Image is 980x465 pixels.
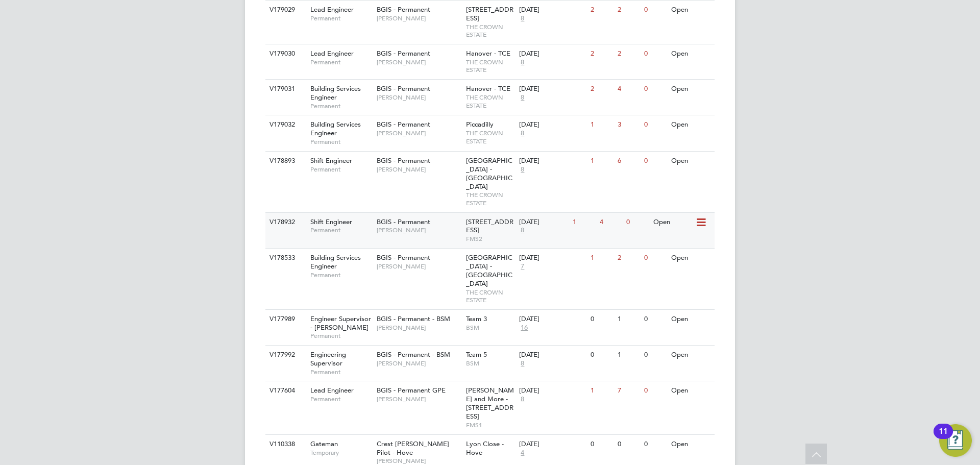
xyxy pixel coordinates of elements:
div: V178533 [267,249,303,267]
div: 1 [615,346,642,364]
div: 1 [588,381,615,400]
div: Open [669,44,713,63]
div: 0 [642,152,668,170]
span: 8 [519,359,526,368]
div: [DATE] [519,50,585,58]
span: BGIS - Permanent [377,253,430,262]
span: Temporary [310,449,372,457]
span: 4 [519,449,526,457]
span: Building Services Engineer [310,120,361,137]
span: [PERSON_NAME] [377,93,461,102]
span: Permanent [310,165,372,174]
div: 0 [642,249,668,267]
div: 7 [615,381,642,400]
span: Lead Engineer [310,5,354,14]
span: [PERSON_NAME] [377,457,461,465]
div: [DATE] [519,440,585,449]
div: [DATE] [519,157,585,165]
div: V179032 [267,115,303,134]
span: Permanent [310,271,372,279]
div: 0 [615,435,642,454]
span: BGIS - Permanent [377,217,430,226]
span: Permanent [310,332,372,340]
span: BGIS - Permanent - BSM [377,350,450,359]
span: Piccadilly [466,120,494,129]
span: Team 3 [466,314,487,323]
span: FMS2 [466,235,514,243]
div: V179029 [267,1,303,19]
span: THE CROWN ESTATE [466,58,514,74]
div: V178932 [267,213,303,232]
span: Permanent [310,138,372,146]
span: Crest [PERSON_NAME] Pilot - Hove [377,439,449,457]
span: Shift Engineer [310,217,352,226]
div: Open [669,310,713,329]
span: FMS1 [466,421,514,429]
div: 0 [588,346,615,364]
div: Open [669,1,713,19]
span: Gateman [310,439,338,448]
span: THE CROWN ESTATE [466,93,514,109]
span: 8 [519,226,526,235]
span: BGIS - Permanent [377,120,430,129]
span: Hanover - TCE [466,49,510,58]
span: THE CROWN ESTATE [466,23,514,39]
div: V110338 [267,435,303,454]
span: [PERSON_NAME] [377,58,461,66]
span: Permanent [310,58,372,66]
span: Hanover - TCE [466,84,510,93]
div: Open [669,115,713,134]
div: Open [669,152,713,170]
span: BGIS - Permanent GPE [377,386,446,395]
div: 2 [588,44,615,63]
span: 8 [519,58,526,67]
span: Lead Engineer [310,49,354,58]
div: Open [669,381,713,400]
span: [PERSON_NAME] [377,165,461,174]
div: 0 [642,44,668,63]
span: [STREET_ADDRESS] [466,217,513,235]
span: BGIS - Permanent [377,156,430,165]
div: Open [669,435,713,454]
span: [PERSON_NAME] [377,324,461,332]
span: 8 [519,14,526,23]
div: V177992 [267,346,303,364]
span: Permanent [310,395,372,403]
span: BGIS - Permanent - BSM [377,314,450,323]
span: Engineer Supervisor - [PERSON_NAME] [310,314,371,332]
span: Permanent [310,226,372,234]
span: Lyon Close - Hove [466,439,504,457]
div: 0 [642,115,668,134]
span: [PERSON_NAME] and More - [STREET_ADDRESS] [466,386,514,421]
span: [STREET_ADDRESS] [466,5,513,22]
span: THE CROWN ESTATE [466,191,514,207]
span: Building Services Engineer [310,253,361,271]
div: Open [651,213,695,232]
div: [DATE] [519,218,568,227]
span: THE CROWN ESTATE [466,288,514,304]
span: 8 [519,93,526,102]
span: [PERSON_NAME] [377,395,461,403]
div: 1 [588,249,615,267]
div: 1 [588,152,615,170]
div: 0 [642,80,668,99]
span: BGIS - Permanent [377,49,430,58]
span: Shift Engineer [310,156,352,165]
div: 0 [642,1,668,19]
div: 3 [615,115,642,134]
div: 1 [588,115,615,134]
span: BGIS - Permanent [377,84,430,93]
div: 4 [597,213,624,232]
span: BSM [466,324,514,332]
span: 16 [519,324,529,332]
span: Permanent [310,368,372,376]
span: [GEOGRAPHIC_DATA] - [GEOGRAPHIC_DATA] [466,253,512,288]
div: 0 [588,435,615,454]
div: Open [669,80,713,99]
span: [PERSON_NAME] [377,129,461,137]
div: [DATE] [519,85,585,93]
div: 0 [642,381,668,400]
div: 4 [615,80,642,99]
div: V179030 [267,44,303,63]
div: 6 [615,152,642,170]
